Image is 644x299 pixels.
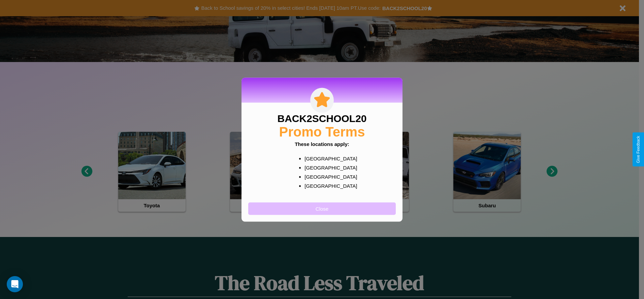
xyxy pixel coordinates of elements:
b: These locations apply: [295,141,349,147]
p: [GEOGRAPHIC_DATA] [304,181,353,190]
button: Close [248,202,396,215]
p: [GEOGRAPHIC_DATA] [304,163,353,172]
div: Give Feedback [636,136,641,163]
h2: Promo Terms [279,124,365,139]
p: [GEOGRAPHIC_DATA] [304,154,353,163]
p: [GEOGRAPHIC_DATA] [304,172,353,181]
div: Open Intercom Messenger [7,276,23,292]
h3: BACK2SCHOOL20 [277,113,366,124]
